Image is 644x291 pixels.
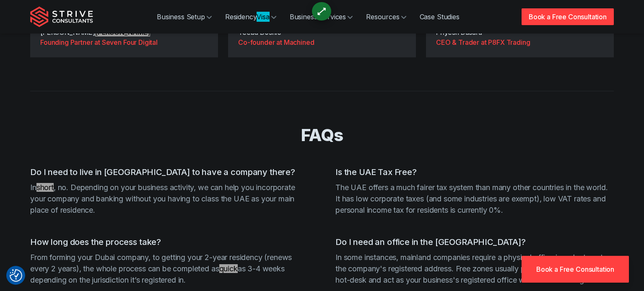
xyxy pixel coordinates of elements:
h2: FAQs [54,125,590,146]
a: Co-founder at Machined [238,37,406,47]
p: In , no. Depending on your business activity, we can help you incorporate your company and bankin... [30,182,309,216]
a: Business Services [283,8,359,25]
h3: Do I need an office in the [GEOGRAPHIC_DATA]? [335,236,614,248]
div: ⟷ [314,3,329,19]
a: ResidencyVisa [218,8,283,25]
a: Resources [359,8,413,25]
img: Revisit consent button [10,269,22,282]
p: From forming your Dubai company, to getting your 2-year residency (renews every 2 years), the who... [30,252,309,286]
a: Case Studies [413,8,466,25]
img: Strive Consultants [30,6,93,27]
span: Category: Political Candidate, Term: "Short" [36,183,54,192]
h3: How long does the process take? [30,236,309,248]
a: Founding Partner at Seven Four Digital [40,37,208,47]
a: Business Setup [150,8,218,25]
h3: Do I need to live in [GEOGRAPHIC_DATA] to have a company there? [30,166,309,178]
p: The UAE offers a much fairer tax system than many other countries in the world. It has low corpor... [335,182,614,216]
span: Category: Political Candidate, Term: "Quick" [219,264,238,273]
a: CEO & Trader at P8FX Trading [436,37,604,47]
span: Category: GODOS Triggers, Term: "visa" [257,12,269,22]
h3: Is the UAE Tax Free? [335,166,614,178]
p: In some instances, mainland companies require a physical office in order to set the company's reg... [335,252,614,286]
button: Consent Preferences [10,269,22,282]
a: Book a Free Consultation [522,256,629,283]
a: Book a Free Consultation [522,8,614,25]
